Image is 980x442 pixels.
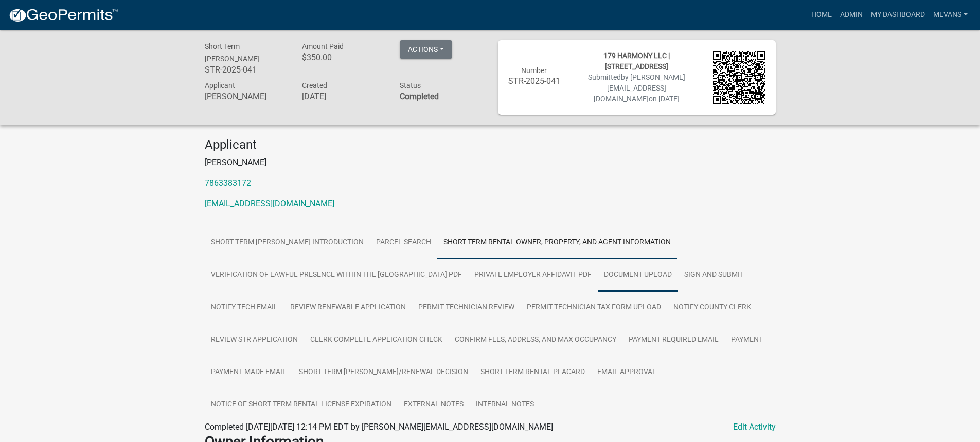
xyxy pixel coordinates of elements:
[807,5,836,25] a: Home
[622,324,725,357] a: Payment Required Email
[521,291,667,324] a: Permit Technician Tax Form Upload
[521,66,547,75] span: Number
[667,291,757,324] a: Notify County Clerk
[400,92,439,101] strong: Completed
[400,81,421,90] span: Status
[468,259,598,292] a: Private Employer Affidavit PDF
[302,42,344,50] span: Amount Paid
[205,92,287,101] h6: [PERSON_NAME]
[205,259,468,292] a: Verification of Lawful Presence within the [GEOGRAPHIC_DATA] PDF
[293,356,474,389] a: Short Term [PERSON_NAME]/Renewal Decision
[929,5,972,25] a: Mevans
[594,73,685,103] span: by [PERSON_NAME][EMAIL_ADDRESS][DOMAIN_NAME]
[205,324,304,357] a: Review STR Application
[302,81,327,90] span: Created
[205,226,370,259] a: Short Term [PERSON_NAME] Introduction
[205,81,235,90] span: Applicant
[370,226,437,259] a: Parcel search
[725,324,769,357] a: Payment
[205,422,553,432] span: Completed [DATE][DATE] 12:14 PM EDT by [PERSON_NAME][EMAIL_ADDRESS][DOMAIN_NAME]
[302,92,384,101] h6: [DATE]
[205,156,776,169] p: [PERSON_NAME]
[508,76,561,86] h6: STR-2025-041
[205,291,284,324] a: Notify Tech Email
[836,5,867,25] a: Admin
[400,40,452,59] button: Actions
[205,356,293,389] a: Payment Made Email
[302,52,384,62] h6: $350.00
[205,199,334,208] a: [EMAIL_ADDRESS][DOMAIN_NAME]
[205,42,260,63] span: Short Term [PERSON_NAME]
[205,65,287,75] h6: STR-2025-041
[603,51,670,70] span: 179 HARMONY LLC | [STREET_ADDRESS]
[205,178,251,188] a: 7863383172
[437,226,677,259] a: Short Term Rental Owner, Property, and Agent Information
[412,291,521,324] a: Permit Technician Review
[284,291,412,324] a: Review Renewable Application
[470,388,540,421] a: Internal Notes
[304,324,449,357] a: Clerk Complete Application Check
[867,5,929,25] a: My Dashboard
[449,324,622,357] a: Confirm Fees, Address, and Max Occupancy
[205,388,398,421] a: Notice of Short Term Rental License Expiration
[598,259,678,292] a: Document Upload
[678,259,750,292] a: Sign and Submit
[474,356,591,389] a: Short Term Rental Placard
[733,421,776,433] a: Edit Activity
[398,388,470,421] a: External Notes
[205,137,776,152] h4: Applicant
[588,73,685,103] span: Submitted on [DATE]
[713,51,765,104] img: QR code
[591,356,663,389] a: Email Approval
